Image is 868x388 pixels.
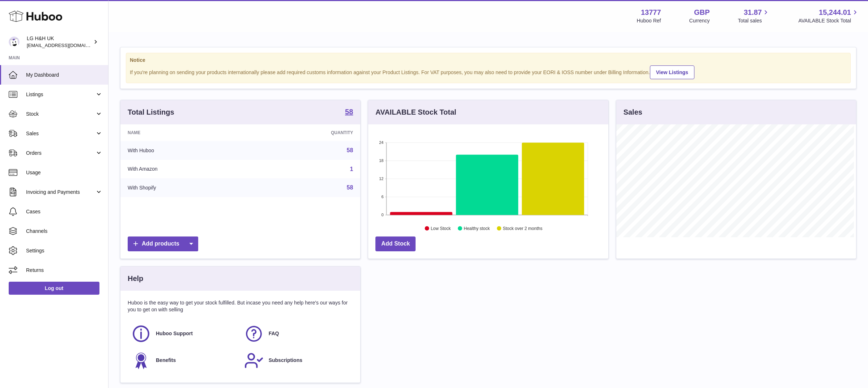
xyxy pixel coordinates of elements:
[350,166,353,172] a: 1
[128,107,174,117] h3: Total Listings
[464,226,490,231] text: Healthy stock
[120,160,252,179] td: With Amazon
[26,208,103,215] span: Cases
[379,158,384,163] text: 18
[738,8,770,24] a: 31.87 Total sales
[9,282,99,295] a: Log out
[269,330,279,337] span: FAQ
[120,178,252,197] td: With Shopify
[26,189,95,196] span: Invoicing and Payments
[244,324,350,344] a: FAQ
[26,91,95,98] span: Listings
[130,57,847,64] strong: Notice
[641,8,661,17] strong: 13777
[637,17,661,24] div: Huboo Ref
[744,8,762,17] span: 31.87
[347,147,353,153] a: 58
[379,140,384,145] text: 24
[375,107,456,117] h3: AVAILABLE Stock Total
[650,65,694,79] a: View Listings
[26,267,103,274] span: Returns
[252,124,360,141] th: Quantity
[26,228,103,235] span: Channels
[9,37,20,47] img: veechen@lghnh.co.uk
[624,107,642,117] h3: Sales
[431,226,451,231] text: Low Stock
[26,247,103,254] span: Settings
[382,213,384,217] text: 0
[244,351,350,370] a: Subscriptions
[156,330,193,337] span: Huboo Support
[347,184,353,191] a: 58
[131,351,237,370] a: Benefits
[738,17,770,24] span: Total sales
[156,357,176,364] span: Benefits
[689,17,710,24] div: Currency
[27,42,106,48] span: [EMAIL_ADDRESS][DOMAIN_NAME]
[503,226,542,231] text: Stock over 2 months
[26,111,95,118] span: Stock
[798,8,859,24] a: 15,244.01 AVAILABLE Stock Total
[130,64,847,79] div: If you're planning on sending your products internationally please add required customs informati...
[819,8,851,17] span: 15,244.01
[694,8,710,17] strong: GBP
[798,17,859,24] span: AVAILABLE Stock Total
[26,169,103,176] span: Usage
[26,130,95,137] span: Sales
[345,108,353,117] a: 58
[131,324,237,344] a: Huboo Support
[379,176,384,181] text: 12
[128,299,353,313] p: Huboo is the easy way to get your stock fulfilled. But incase you need any help here's our ways f...
[120,141,252,160] td: With Huboo
[26,72,103,78] span: My Dashboard
[120,124,252,141] th: Name
[269,357,302,364] span: Subscriptions
[375,236,416,251] a: Add Stock
[27,35,92,49] div: LG H&H UK
[128,236,198,251] a: Add products
[345,108,353,115] strong: 58
[382,195,384,199] text: 6
[128,274,143,283] h3: Help
[26,150,95,157] span: Orders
